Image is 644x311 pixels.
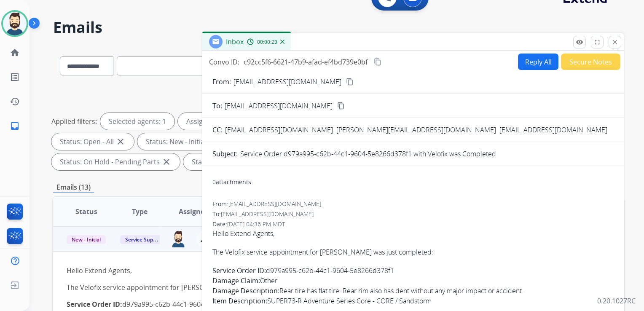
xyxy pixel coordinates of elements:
[244,57,368,67] span: c92cc5f6-6621-47b9-afad-ef4bd739e0bf
[100,113,174,130] div: Selected agents: 1
[120,235,168,244] span: Service Support
[225,101,333,111] span: [EMAIL_ADDRESS][DOMAIN_NAME]
[593,38,601,46] mat-icon: fullscreen
[212,101,222,111] p: To:
[212,247,614,257] p: The Velofix service appointment for [PERSON_NAME] was just completed:
[212,228,614,239] p: Hello Extend Agents,
[51,153,180,170] div: Status: On Hold - Pending Parts
[518,54,558,70] button: Reply All
[3,12,27,35] img: avatar
[67,265,503,276] p: Hello Extend Agents,
[228,200,321,208] span: [EMAIL_ADDRESS][DOMAIN_NAME]
[212,220,614,228] div: Date:
[499,125,607,134] span: [EMAIL_ADDRESS][DOMAIN_NAME]
[51,133,134,150] div: Status: Open - All
[67,282,503,292] p: The Velofix service appointment for [PERSON_NAME] was just completed:
[212,266,266,275] strong: Service Order ID:
[257,39,277,46] span: 00:00:23
[225,125,333,134] span: [EMAIL_ADDRESS][DOMAIN_NAME]
[212,178,216,186] span: 0
[10,121,20,131] mat-icon: inbox
[226,37,244,46] span: Inbox
[221,210,314,218] span: [EMAIL_ADDRESS][DOMAIN_NAME]
[561,54,620,70] button: Secure Notes
[53,182,94,193] p: Emails (13)
[137,133,226,150] div: Status: New - Initial
[10,72,20,82] mat-icon: list_alt
[67,235,106,244] span: New - Initial
[597,296,636,306] p: 0.20.1027RC
[233,77,341,87] p: [EMAIL_ADDRESS][DOMAIN_NAME]
[178,113,244,130] div: Assigned to me
[10,97,20,107] mat-icon: history
[75,206,97,217] span: Status
[200,234,210,244] mat-icon: person_remove
[212,286,279,295] strong: Damage Description:
[183,153,296,170] div: Status: On Hold - Servicers
[212,200,614,208] div: From:
[212,296,267,306] strong: Item Description:
[10,48,20,58] mat-icon: home
[227,220,285,228] span: [DATE] 04:36 PM MDT
[212,276,260,285] strong: Damage Claim:
[67,300,122,309] strong: Service Order ID:
[611,38,619,46] mat-icon: close
[170,231,186,247] img: agent-avatar
[115,137,126,147] mat-icon: close
[179,206,208,217] span: Assignee
[212,178,251,186] div: attachments
[346,78,354,86] mat-icon: content_copy
[212,265,614,306] p: d979a995-c62b-44c1-9604-5e8266d378f1 Other Rear tire has flat tire. Rear rim also has dent withou...
[212,77,231,87] p: From:
[374,58,381,66] mat-icon: content_copy
[53,19,624,36] h2: Emails
[209,57,239,67] p: Convo ID:
[212,149,238,159] p: Subject:
[337,102,345,110] mat-icon: content_copy
[51,116,97,126] p: Applied filters:
[576,38,583,46] mat-icon: remove_red_eye
[212,125,223,135] p: CC:
[336,125,496,134] span: [PERSON_NAME][EMAIL_ADDRESS][DOMAIN_NAME]
[240,149,496,159] p: Service Order d979a995-c62b-44c1-9604-5e8266d378f1 with Velofix was Completed
[212,210,614,218] div: To:
[132,206,148,217] span: Type
[161,157,172,167] mat-icon: close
